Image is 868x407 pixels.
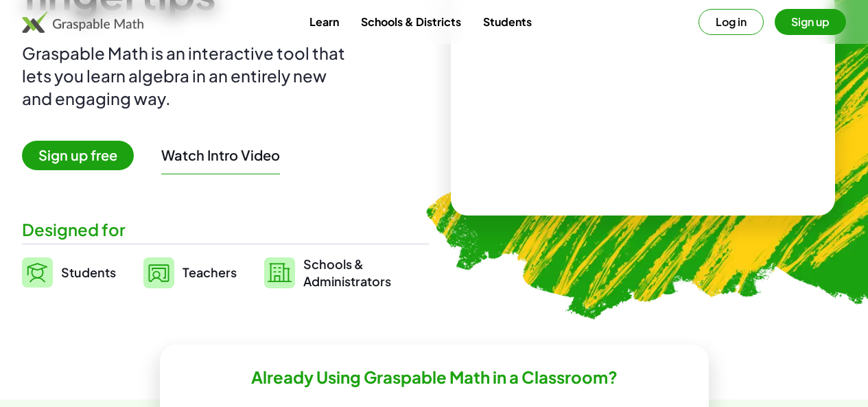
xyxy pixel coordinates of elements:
a: Students [22,255,116,290]
video: What is this? This is dynamic math notation. Dynamic math notation plays a central role in how Gr... [540,51,746,154]
a: Learn [298,9,350,34]
span: Students [61,264,116,280]
button: Watch Intro Video [161,146,280,164]
a: Students [472,9,543,34]
button: Sign up [775,9,846,35]
span: Schools & Administrators [303,255,391,290]
a: Schools & Districts [350,9,472,34]
span: Teachers [183,264,237,280]
a: Teachers [143,255,237,290]
span: Sign up free [22,141,134,170]
img: svg%3e [22,257,53,288]
div: Graspable Math is an interactive tool that lets you learn algebra in an entirely new and engaging... [22,42,351,110]
button: Log in [699,9,764,35]
h2: Already Using Graspable Math in a Classroom? [251,367,618,388]
div: Designed for [22,218,429,241]
a: Schools &Administrators [264,255,391,290]
img: svg%3e [143,257,174,288]
img: svg%3e [264,257,295,288]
